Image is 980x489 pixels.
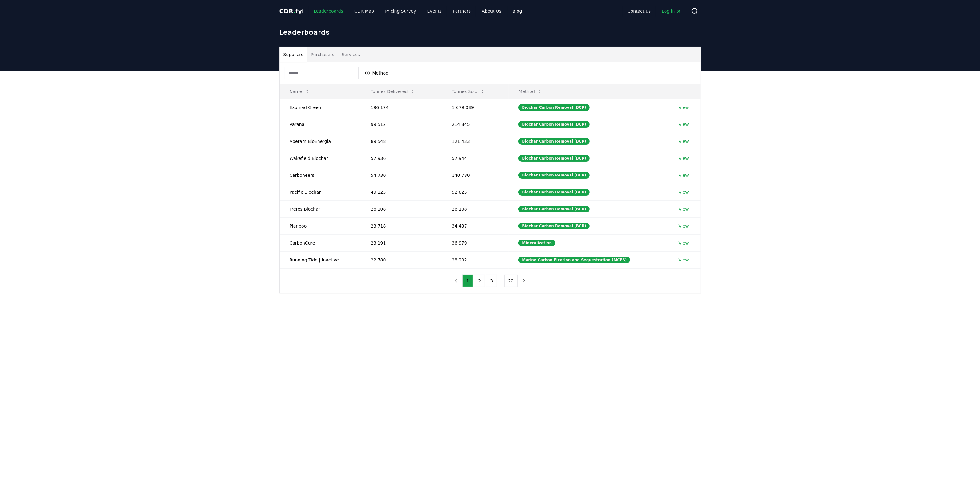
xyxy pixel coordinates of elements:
[309,6,527,17] nav: Main
[662,8,681,14] span: Log in
[657,6,686,17] a: Log in
[518,206,589,212] div: Biochar Carbon Removal (BCR)
[518,121,589,128] div: Biochar Carbon Removal (BCR)
[518,138,589,145] div: Biochar Carbon Removal (BCR)
[518,223,589,229] div: Biochar Carbon Removal (BCR)
[380,6,421,17] a: Pricing Survey
[361,133,442,150] td: 89 548
[504,275,518,287] button: 22
[280,47,307,62] button: Suppliers
[307,47,338,62] button: Purchasers
[361,200,442,217] td: 26 108
[462,275,473,287] button: 1
[519,275,529,287] button: next page
[442,217,509,234] td: 34 437
[280,99,361,116] td: Exomad Green
[518,172,589,179] div: Biochar Carbon Removal (BCR)
[442,133,509,150] td: 121 433
[442,234,509,251] td: 36 979
[349,6,379,17] a: CDR Map
[518,240,555,246] div: Mineralization
[279,7,304,15] span: CDR fyi
[679,257,689,263] a: View
[518,104,589,111] div: Biochar Carbon Removal (BCR)
[285,85,315,98] button: Name
[361,68,393,78] button: Method
[361,150,442,167] td: 57 936
[514,85,547,98] button: Method
[442,184,509,200] td: 52 625
[279,27,701,37] h1: Leaderboards
[442,116,509,133] td: 214 845
[366,85,420,98] button: Tonnes Delivered
[679,240,689,246] a: View
[309,6,348,17] a: Leaderboards
[361,234,442,251] td: 23 191
[442,150,509,167] td: 57 944
[280,251,361,268] td: Running Tide | Inactive
[280,217,361,234] td: Planboo
[293,7,295,15] span: .
[518,257,630,263] div: Marine Carbon Fixation and Sequestration (MCFS)
[280,116,361,133] td: Varaha
[279,7,304,15] a: CDR.fyi
[623,6,656,17] a: Contact us
[361,184,442,200] td: 49 125
[280,234,361,251] td: CarbonCure
[679,155,689,161] a: View
[361,99,442,116] td: 196 174
[280,150,361,167] td: Wakefield Biochar
[280,133,361,150] td: Aperam BioEnergia
[518,155,589,162] div: Biochar Carbon Removal (BCR)
[361,217,442,234] td: 23 718
[422,6,447,17] a: Events
[338,47,364,62] button: Services
[486,275,497,287] button: 3
[679,121,689,127] a: View
[679,104,689,111] a: View
[508,6,527,17] a: Blog
[280,200,361,217] td: Freres Biochar
[498,277,503,285] li: ...
[448,6,476,17] a: Partners
[447,85,490,98] button: Tonnes Sold
[474,275,485,287] button: 2
[361,251,442,268] td: 22 780
[623,6,686,17] nav: Main
[442,251,509,268] td: 28 202
[679,206,689,212] a: View
[442,200,509,217] td: 26 108
[442,167,509,184] td: 140 780
[280,184,361,200] td: Pacific Biochar
[442,99,509,116] td: 1 679 089
[679,189,689,195] a: View
[679,172,689,178] a: View
[280,167,361,184] td: Carboneers
[477,6,506,17] a: About Us
[361,167,442,184] td: 54 730
[518,189,589,196] div: Biochar Carbon Removal (BCR)
[361,116,442,133] td: 99 512
[679,223,689,229] a: View
[679,138,689,144] a: View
